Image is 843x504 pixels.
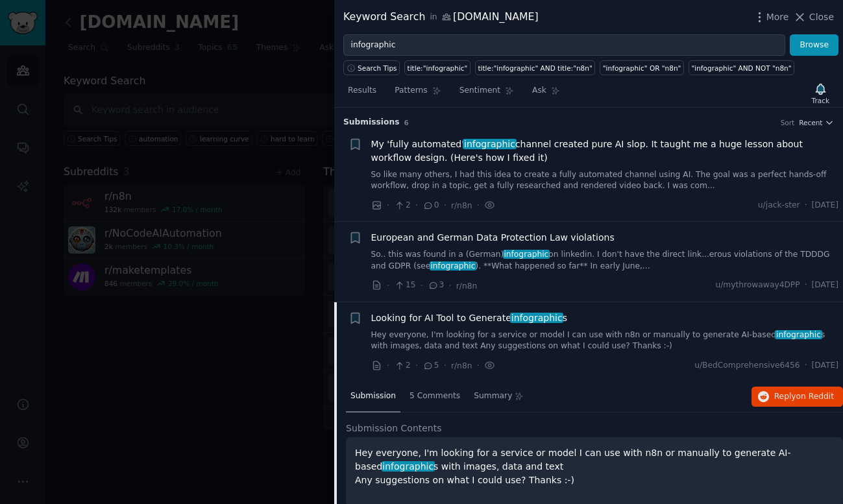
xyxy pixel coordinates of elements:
span: Results [348,85,376,97]
button: Recent [799,118,834,127]
button: More [753,10,789,24]
a: Looking for AI Tool to Generateinfographics [371,311,567,325]
span: 0 [422,200,439,211]
span: infographic [775,330,822,339]
span: Submission s [343,117,400,128]
span: · [476,359,479,372]
span: Close [809,10,834,24]
span: Summary [474,390,512,402]
input: Try a keyword related to your business [343,34,785,56]
span: Reply [774,391,834,403]
span: · [444,198,446,212]
span: · [476,198,479,212]
span: · [805,360,807,372]
span: infographic [503,250,550,259]
a: European and German Data Protection Law violations [371,231,615,245]
span: [DATE] [812,360,838,372]
span: · [415,198,418,212]
span: u/mythrowaway4DPP [715,280,800,291]
button: Track [807,80,834,107]
span: on Reddit [796,392,834,401]
span: 15 [394,280,415,291]
span: Ask [532,85,546,97]
span: · [421,279,423,293]
span: Sentiment [459,85,500,97]
span: My 'fully automated' channel created pure AI slop. It taught me a huge lesson about workflow desi... [371,138,839,165]
a: So.. this was found in a (German)infographicon linkedin. I don't have the direct link...erous vio... [371,249,839,272]
span: Looking for AI Tool to Generate s [371,311,567,325]
span: 2 [394,200,410,211]
span: · [387,359,389,372]
span: · [387,198,389,212]
div: title:"infographic" [408,64,468,73]
span: · [805,280,807,291]
span: [DATE] [812,280,838,291]
a: title:"infographic" AND title:"n8n" [475,60,595,75]
span: · [387,279,389,293]
span: r/n8n [451,201,472,210]
div: "infographic" OR "n8n" [603,64,681,73]
span: · [415,359,418,372]
span: u/BedComprehensive6456 [694,360,800,372]
a: Sentiment [455,80,519,107]
span: infographic [382,461,435,472]
span: [DATE] [812,200,838,211]
a: Ask [528,80,565,107]
span: Submission Contents [346,422,442,435]
span: Recent [799,118,822,127]
span: 2 [394,360,410,372]
span: in [430,12,437,23]
div: "infographic" AND NOT "n8n" [691,64,791,73]
a: So like many others, I had this idea to create a fully automated channel using AI. The goal was a... [371,169,839,192]
span: 3 [428,280,444,291]
span: infographic [463,139,516,149]
span: Submission [350,390,396,402]
a: "infographic" OR "n8n" [600,60,684,75]
span: · [805,200,807,211]
button: Search Tips [343,60,400,75]
div: Sort [781,118,795,127]
span: u/jack-ster [758,200,800,211]
a: Patterns [390,80,445,107]
div: Track [812,96,829,105]
span: · [448,279,451,293]
button: Close [793,10,834,24]
span: infographic [430,261,476,270]
p: Hey everyone, I'm looking for a service or model I can use with n8n or manually to generate AI-ba... [355,446,834,487]
span: Patterns [395,85,427,97]
a: My 'fully automated'infographicchannel created pure AI slop. It taught me a huge lesson about wor... [371,138,839,165]
span: · [444,359,446,372]
div: title:"infographic" AND title:"n8n" [478,64,592,73]
div: Keyword Search [DOMAIN_NAME] [343,9,539,25]
span: 5 Comments [409,390,460,402]
span: r/n8n [456,282,478,291]
span: r/n8n [451,361,472,370]
a: Results [343,80,381,107]
span: infographic [510,313,563,323]
a: Hey everyone, I'm looking for a service or model I can use with n8n or manually to generate AI-ba... [371,330,839,352]
button: Browse [790,34,838,56]
a: title:"infographic" [404,60,470,75]
span: Search Tips [358,64,397,73]
span: 6 [404,119,409,126]
button: Replyon Reddit [751,387,843,407]
a: "infographic" AND NOT "n8n" [689,60,794,75]
span: More [766,10,789,24]
span: 5 [422,360,439,372]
